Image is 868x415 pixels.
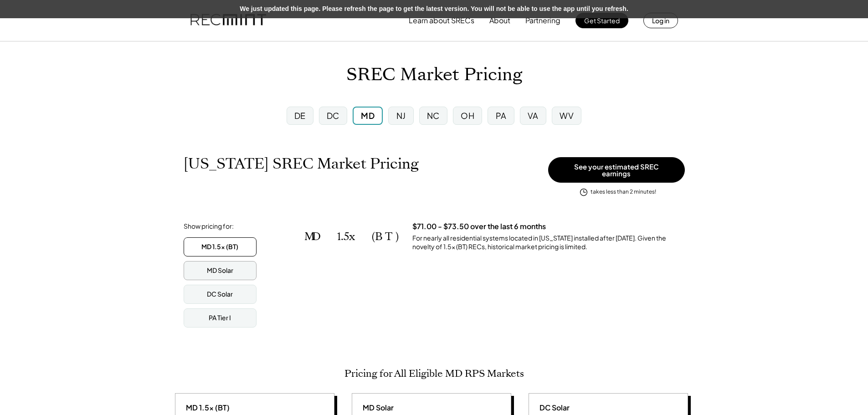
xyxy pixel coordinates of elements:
[409,11,474,30] button: Learn about SRECs
[575,13,628,28] button: Get Started
[548,157,685,183] button: See your estimated SREC earnings
[528,110,539,121] div: VA
[207,266,233,275] div: MD Solar
[643,13,678,28] button: Log in
[190,5,266,36] img: recmint-logotype%403x.png
[560,110,574,121] div: WV
[344,368,524,379] h2: Pricing for All Eligible MD RPS Markets
[201,242,238,251] div: MD 1.5x (BT)
[327,110,339,121] div: DC
[207,290,233,299] div: DC Solar
[412,234,685,251] div: For nearly all residential systems located in [US_STATE] installed after [DATE]. Given the novelt...
[184,222,234,231] div: Show pricing for:
[396,110,406,121] div: NJ
[209,313,231,323] div: PA Tier I
[184,155,419,173] h1: [US_STATE] SREC Market Pricing
[412,222,546,231] h3: $71.00 - $73.50 over the last 6 months
[525,11,560,30] button: Partnering
[489,11,510,30] button: About
[304,230,399,243] h2: MD 1.5x (BT)
[346,64,522,86] h1: SREC Market Pricing
[461,110,474,121] div: OH
[294,110,306,121] div: DE
[361,110,375,121] div: MD
[427,110,440,121] div: NC
[359,403,394,413] div: MD Solar
[591,188,656,196] div: takes less than 2 minutes!
[536,403,570,413] div: DC Solar
[182,403,230,413] div: MD 1.5x (BT)
[496,110,507,121] div: PA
